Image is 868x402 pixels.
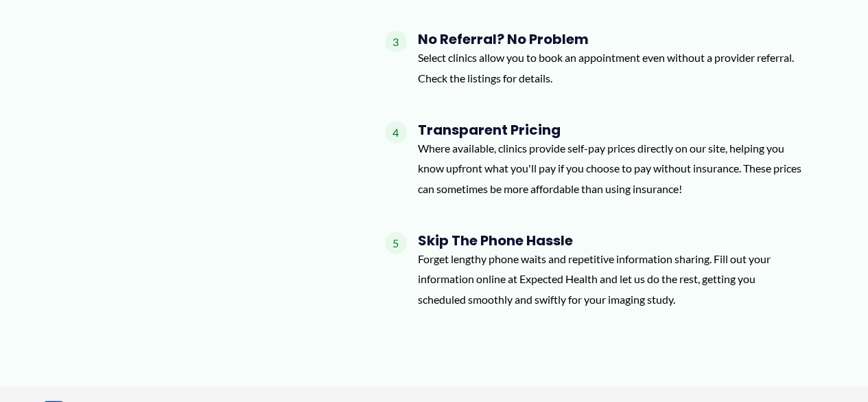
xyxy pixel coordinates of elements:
[418,249,802,310] p: Forget lengthy phone waits and repetitive information sharing. Fill out your information online a...
[385,31,407,53] span: 3
[385,232,407,254] span: 5
[418,232,802,249] h4: Skip the Phone Hassle
[418,31,802,47] h4: No Referral? No Problem
[418,122,802,138] h4: Transparent Pricing
[385,122,407,144] span: 4
[418,47,802,88] p: Select clinics allow you to book an appointment even without a provider referral. Check the listi...
[418,138,802,199] p: Where available, clinics provide self-pay prices directly on our site, helping you know upfront w...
